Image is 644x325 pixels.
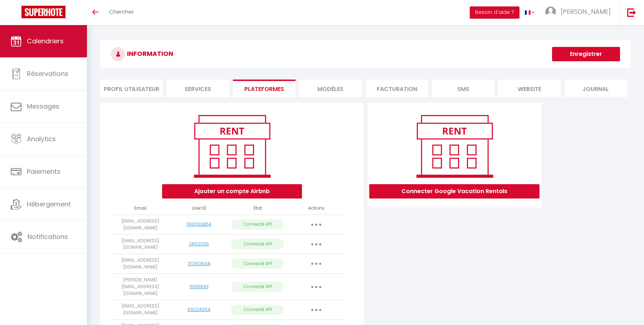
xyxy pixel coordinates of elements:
[166,80,229,97] li: Services
[299,80,362,97] li: MODÈLES
[6,3,27,24] button: Ouvrir le widget de chat LiveChat
[231,219,284,230] p: Connecté API
[21,6,65,18] img: Super Booking
[187,306,210,312] a: 69224054
[186,112,278,181] img: rent.png
[627,8,636,17] img: logout
[190,283,209,290] a: 56161643
[100,40,631,68] h3: INFORMATION
[27,102,59,111] span: Messages
[111,215,170,234] td: [EMAIL_ADDRESS][DOMAIN_NAME]
[366,80,428,97] li: Facturation
[565,80,627,97] li: Journal
[228,202,287,215] th: État
[28,232,68,241] span: Notifications
[100,80,163,97] li: Profil Utilisateur
[545,6,556,17] img: ...
[231,239,284,249] p: Connecté API
[231,259,284,269] p: Connecté API
[162,184,302,199] button: Ajouter un compte Airbnb
[498,80,561,97] li: website
[170,202,228,215] th: User ID
[109,8,134,15] span: Chercher
[287,202,346,215] th: Actions
[409,112,500,181] img: rent.png
[27,134,56,143] span: Analytics
[189,241,209,247] a: 2892005
[111,273,170,300] td: [PERSON_NAME][EMAIL_ADDRESS][DOMAIN_NAME]
[111,234,170,254] td: [EMAIL_ADDRESS][DOMAIN_NAME]
[188,261,210,267] a: 372506431
[27,69,68,78] span: Réservations
[111,300,170,320] td: [EMAIL_ADDRESS][DOMAIN_NAME]
[231,305,284,315] p: Connecté API
[27,167,60,176] span: Paiements
[111,202,170,215] th: Email
[27,37,64,46] span: Calendriers
[561,7,611,16] span: [PERSON_NAME]
[111,254,170,274] td: [EMAIL_ADDRESS][DOMAIN_NAME]
[231,282,284,292] p: Connecté API
[27,200,71,209] span: Hébergement
[186,221,211,227] a: 390093864
[233,80,296,97] li: Plateformes
[552,47,620,61] button: Enregistrer
[432,80,494,97] li: SMS
[470,6,519,19] button: Besoin d'aide ?
[369,184,540,199] button: Connecter Google Vacation Rentals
